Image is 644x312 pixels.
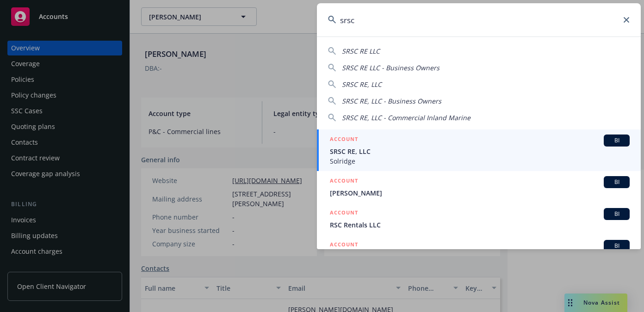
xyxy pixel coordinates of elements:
span: SRSC RE LLC [342,47,380,55]
span: SRSC RE, LLC [330,147,630,156]
h5: ACCOUNT [330,208,358,219]
span: RSC Rentals LLC [330,220,630,230]
a: ACCOUNTBIRSC Rentals LLC [317,203,641,235]
span: Solridge [330,156,630,166]
h5: ACCOUNT [330,135,358,146]
span: SRSC RE, LLC [342,80,382,89]
a: ACCOUNTBI[PERSON_NAME] [317,171,641,203]
input: Search... [317,3,641,37]
span: SRSC RE, LLC - Commercial Inland Marine [342,113,471,122]
span: BI [607,136,626,145]
h5: ACCOUNT [330,176,358,187]
span: BI [607,242,626,250]
span: SRSC RE, LLC - Business Owners [342,97,441,105]
span: SRSC RE LLC - Business Owners [342,63,440,72]
span: [PERSON_NAME] [330,188,630,198]
h5: ACCOUNT [330,240,358,251]
span: BI [607,178,626,186]
a: ACCOUNTBI [317,235,641,267]
span: BI [607,210,626,218]
a: ACCOUNTBISRSC RE, LLCSolridge [317,129,641,171]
